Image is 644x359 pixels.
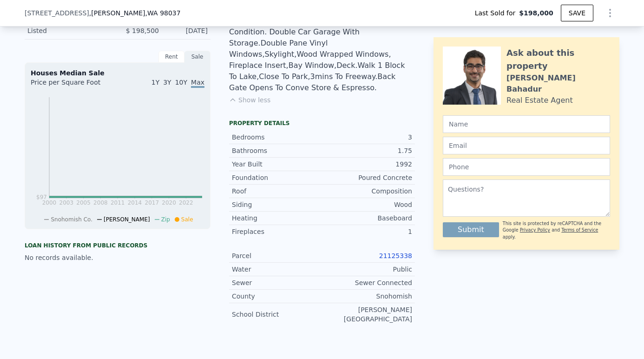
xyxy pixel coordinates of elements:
div: Loan history from public records [25,242,210,249]
div: Heating [232,213,322,223]
div: Sale [184,51,210,63]
div: Fireplaces [232,227,322,236]
tspan: 2020 [162,199,176,206]
div: Rent [158,51,184,63]
span: Max [191,79,204,88]
a: Terms of Service [561,227,598,233]
div: [DATE] [166,26,208,35]
div: County [232,292,322,301]
a: Privacy Policy [520,227,550,233]
button: Show Options [601,4,619,22]
button: SAVE [561,5,593,21]
div: Real Estate Agent [506,95,573,106]
span: $ 198,500 [126,27,159,34]
div: No records available. [25,253,210,262]
div: Wood [322,200,412,209]
div: Public [322,265,412,274]
div: Parcel [232,251,322,260]
span: Zip [161,216,170,223]
div: Ask about this property [506,47,610,73]
tspan: 2017 [145,199,159,206]
div: Water [232,265,322,274]
div: Bathrooms [232,146,322,155]
div: [PERSON_NAME] Bahadur [506,73,610,95]
div: School District [232,310,322,319]
div: Price per Square Foot [31,78,118,93]
tspan: 2022 [179,199,193,206]
div: Year Built [232,160,322,169]
span: 10Y [175,79,187,86]
div: Bedrooms [232,133,322,142]
tspan: 2008 [93,199,108,206]
span: , WA 98037 [145,9,181,17]
div: Composition [322,186,412,196]
span: [STREET_ADDRESS] [25,8,89,18]
div: Baseboard [322,213,412,223]
div: Siding [232,200,322,209]
input: Phone [443,158,610,176]
input: Email [443,137,610,154]
tspan: 2014 [128,199,142,206]
div: 3 [322,133,412,142]
div: This site is protected by reCAPTCHA and the Google and apply. [503,220,610,240]
span: Snohomish Co. [51,216,92,223]
span: , [PERSON_NAME] [89,8,181,18]
tspan: 2003 [59,199,74,206]
div: Listed [27,26,110,35]
div: Property details [229,120,415,127]
a: 21125338 [379,252,412,259]
div: Foundation [232,173,322,182]
input: Name [443,115,610,133]
span: [PERSON_NAME] [104,216,150,223]
div: Sewer Connected [322,278,412,287]
div: 1992 [322,160,412,169]
div: Poured Concrete [322,173,412,182]
div: Sewer [232,278,322,287]
div: [PERSON_NAME][GEOGRAPHIC_DATA] [322,305,412,324]
tspan: 2011 [111,199,125,206]
span: 1Y [151,79,159,86]
div: 1.75 [322,146,412,155]
tspan: 2005 [76,199,91,206]
div: 1 [322,227,412,236]
div: Roof [232,186,322,196]
span: $198,000 [519,8,553,18]
span: Sale [181,216,193,223]
div: Snohomish [322,292,412,301]
div: Houses Median Sale [31,68,204,78]
tspan: 2000 [42,199,57,206]
div: Attractive 3 Bedroom 1.75 Bath Home On Large Level Fully Fenced Lot. Newer Home In Mint Condition... [229,4,415,93]
tspan: $97 [36,194,47,200]
button: Submit [443,222,499,237]
span: Last Sold for [475,8,519,18]
span: 3Y [163,79,171,86]
button: Show less [229,95,270,105]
